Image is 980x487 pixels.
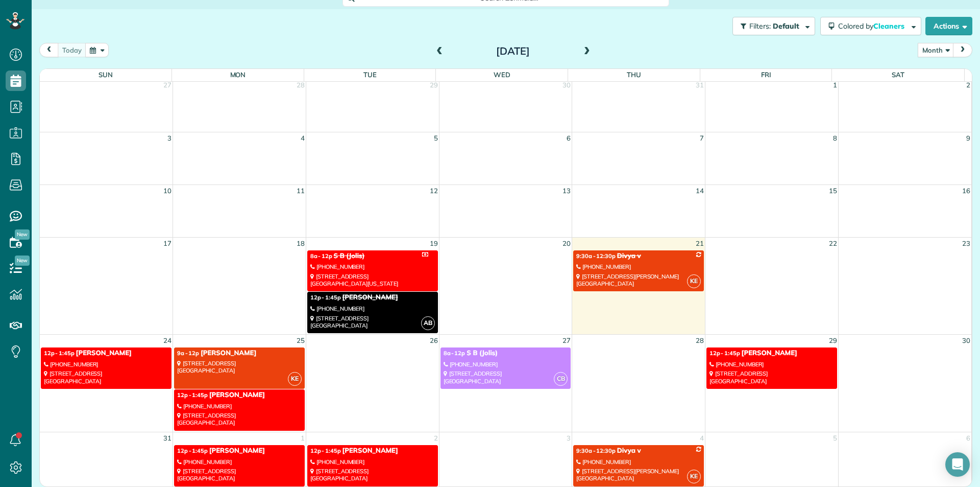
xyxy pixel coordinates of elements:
span: KE [288,372,302,386]
a: 26 [429,335,439,346]
div: [PHONE_NUMBER] [576,263,701,270]
div: [STREET_ADDRESS][PERSON_NAME] [GEOGRAPHIC_DATA] [576,468,701,482]
div: [STREET_ADDRESS] [GEOGRAPHIC_DATA] [310,315,435,330]
a: 20 [561,238,572,249]
button: Filters: Default [732,17,815,35]
a: 10 [162,185,173,197]
button: next [953,43,972,57]
div: [PHONE_NUMBER] [44,361,168,368]
span: 8a - 12p [444,350,465,357]
span: 12p - 1:45p [177,447,208,454]
span: 12p - 1:45p [709,350,740,357]
a: 15 [828,185,838,197]
span: [PERSON_NAME] [342,447,398,455]
a: 16 [961,185,971,197]
div: [PHONE_NUMBER] [310,458,435,466]
div: [STREET_ADDRESS] [GEOGRAPHIC_DATA] [44,370,168,385]
a: 29 [429,79,439,91]
a: 27 [162,79,173,91]
a: 22 [828,238,838,249]
span: CB [554,372,568,386]
a: 21 [695,238,705,249]
span: New [15,229,30,240]
a: 23 [961,238,971,249]
a: 14 [695,185,705,197]
a: 4 [699,432,705,444]
a: 6 [965,432,971,444]
a: 3 [566,432,572,444]
a: 31 [162,432,173,444]
a: 28 [296,79,306,91]
span: [PERSON_NAME] [742,349,797,357]
a: 2 [965,79,971,91]
a: 9 [965,132,971,144]
div: [STREET_ADDRESS] [GEOGRAPHIC_DATA] [310,468,435,482]
div: Open Intercom Messenger [945,452,970,477]
div: [PHONE_NUMBER] [310,305,435,312]
button: Month [918,43,954,57]
a: 1 [832,79,838,91]
span: Cleaners [873,21,906,31]
a: Filters: Default [727,17,815,35]
h2: [DATE] [449,45,577,57]
span: [PERSON_NAME] [76,349,132,357]
a: 6 [566,132,572,144]
a: 30 [961,335,971,346]
span: S B (Jolis) [467,349,498,357]
button: prev [39,43,59,57]
span: [PERSON_NAME] [201,349,256,357]
span: 12p - 1:45p [310,294,341,301]
span: New [15,256,30,266]
div: [PHONE_NUMBER] [177,403,302,410]
span: Divya v [617,252,641,260]
span: 9:30a - 12:30p [576,447,615,454]
a: 31 [695,79,705,91]
a: 17 [162,238,173,249]
span: S B (Jolis) [334,252,365,260]
span: Sat [892,71,904,79]
a: 27 [561,335,572,346]
div: [STREET_ADDRESS] [GEOGRAPHIC_DATA] [177,360,302,375]
span: Default [773,21,800,31]
div: [PHONE_NUMBER] [177,458,302,466]
a: 7 [699,132,705,144]
span: KE [687,470,701,483]
a: 5 [433,132,439,144]
div: [STREET_ADDRESS] [GEOGRAPHIC_DATA] [709,370,834,385]
span: Wed [494,71,510,79]
a: 25 [296,335,306,346]
span: Thu [627,71,641,79]
a: 4 [300,132,306,144]
span: Divya v [617,447,641,455]
a: 1 [300,432,306,444]
span: AB [421,316,435,330]
div: [STREET_ADDRESS] [GEOGRAPHIC_DATA] [177,468,302,482]
span: Mon [230,71,246,79]
span: KE [687,274,701,288]
span: 8a - 12p [310,252,332,260]
span: 9:30a - 12:30p [576,252,615,260]
div: [STREET_ADDRESS] [GEOGRAPHIC_DATA] [444,370,568,385]
span: [PERSON_NAME] [209,447,265,455]
span: [PERSON_NAME] [342,293,398,302]
a: 30 [561,79,572,91]
span: 12p - 1:45p [310,447,341,454]
a: 29 [828,335,838,346]
button: Colored byCleaners [820,17,921,35]
a: 2 [433,432,439,444]
div: [STREET_ADDRESS] [GEOGRAPHIC_DATA] [177,412,302,427]
a: 24 [162,335,173,346]
div: [PHONE_NUMBER] [444,361,568,368]
span: 12p - 1:45p [177,391,208,399]
div: [PHONE_NUMBER] [709,361,834,368]
span: Tue [363,71,377,79]
a: 11 [296,185,306,197]
span: Filters: [749,21,771,31]
a: 3 [166,132,173,144]
div: [STREET_ADDRESS] [GEOGRAPHIC_DATA][US_STATE] [310,273,435,288]
a: 8 [832,132,838,144]
span: [PERSON_NAME] [209,391,265,399]
span: Fri [761,71,771,79]
div: [STREET_ADDRESS][PERSON_NAME] [GEOGRAPHIC_DATA] [576,273,701,288]
span: 9a - 12p [177,350,199,357]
